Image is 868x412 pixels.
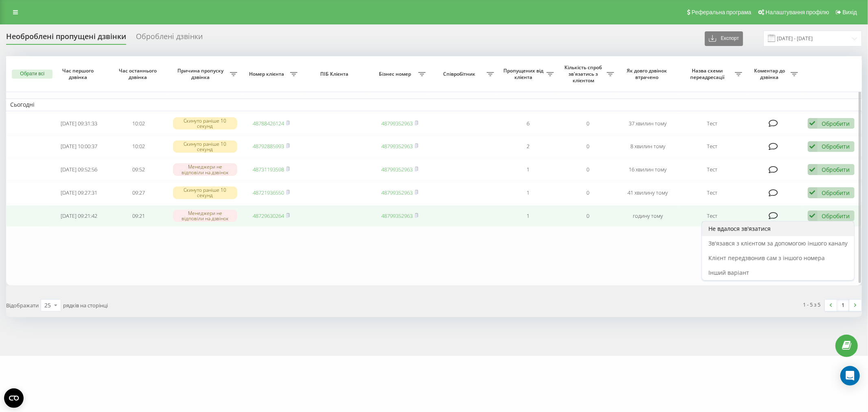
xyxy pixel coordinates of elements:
div: Менеджери не відповіли на дзвінок [173,210,237,222]
span: Бізнес номер [374,71,418,77]
span: рядків на сторінці [63,302,108,309]
td: Сьогодні [6,99,862,111]
span: Не вдалося зв'язатися [708,225,771,232]
div: Скинуто раніше 10 секунд [173,117,237,129]
td: 0 [558,205,618,227]
span: Реферальна програма [692,9,752,15]
span: Час першого дзвінка [56,68,102,80]
td: [DATE] 09:27:31 [49,182,109,204]
td: 0 [558,136,618,157]
td: 6 [498,113,558,134]
td: 41 хвилину тому [618,182,678,204]
a: 48788426124 [253,120,284,127]
td: [DATE] 09:21:42 [49,205,109,227]
a: 48799352963 [381,120,413,127]
td: Тест [678,159,746,180]
div: Open Intercom Messenger [840,366,860,386]
span: Інший варіант [708,269,749,276]
td: [DATE] 09:52:56 [49,159,109,180]
td: 0 [558,159,618,180]
td: 09:52 [109,159,168,180]
div: Обробити [822,212,850,220]
td: 09:21 [109,205,168,227]
button: Open CMP widget [4,388,24,408]
div: Обробити [822,166,850,173]
span: Кількість спроб зв'язатись з клієнтом [562,64,606,83]
td: 8 хвилин тому [618,136,678,157]
span: Час останнього дзвінка [116,68,162,80]
div: 1 - 5 з 5 [803,300,821,309]
span: Клієнт передзвонив сам з іншого номера [708,254,825,262]
td: [DATE] 09:31:33 [49,113,109,134]
span: Пропущених від клієнта [502,68,547,80]
td: Тест [678,182,746,204]
td: годину тому [618,205,678,227]
a: 48799352963 [381,166,413,173]
div: Менеджери не відповіли на дзвінок [173,163,237,175]
td: 37 хвилин тому [618,113,678,134]
td: 1 [498,159,558,180]
button: Експорт [705,31,743,46]
div: 25 [44,301,51,309]
a: 48731193598 [253,166,284,173]
td: 1 [498,205,558,227]
span: Номер клієнта [245,71,290,77]
div: Обробити [822,142,850,150]
td: [DATE] 10:00:37 [49,136,109,157]
a: 1 [837,300,849,311]
div: Скинуто раніше 10 секунд [173,140,237,153]
div: Обробити [822,189,850,197]
div: Оброблені дзвінки [136,32,203,45]
td: 0 [558,182,618,204]
span: Як довго дзвінок втрачено [625,68,671,80]
span: Причина пропуску дзвінка [173,68,230,80]
td: 0 [558,113,618,134]
button: Обрати всі [12,70,52,79]
a: 48729630264 [253,212,284,219]
a: 48799352963 [381,189,413,196]
span: Співробітник [434,71,487,77]
td: Тест [678,136,746,157]
a: 48799352963 [381,212,413,219]
div: Необроблені пропущені дзвінки [6,32,126,45]
span: Відображати [6,302,39,309]
td: 1 [498,182,558,204]
td: Тест [678,113,746,134]
a: 48721936550 [253,189,284,196]
div: Обробити [822,120,850,127]
a: 48799352963 [381,142,413,150]
a: 48792885993 [253,142,284,150]
span: Налаштування профілю [765,9,829,15]
td: 16 хвилин тому [618,159,678,180]
span: Коментар до дзвінка [750,68,791,80]
div: Скинуто раніше 10 секунд [173,186,237,199]
span: Назва схеми переадресації [682,68,735,80]
span: Вихід [843,9,857,15]
td: 09:27 [109,182,168,204]
td: 10:02 [109,113,168,134]
td: 10:02 [109,136,168,157]
span: Зв'язався з клієнтом за допомогою іншого каналу [708,239,848,247]
td: Тест [678,205,746,227]
span: ПІБ Клієнта [308,71,363,77]
td: 2 [498,136,558,157]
